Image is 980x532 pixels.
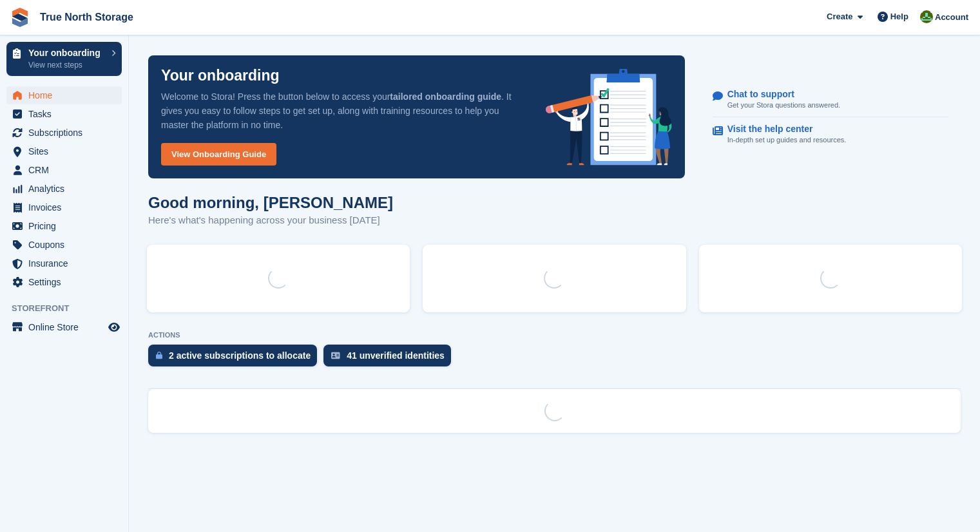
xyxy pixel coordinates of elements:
[156,351,162,359] img: active_subscription_to_allocate_icon-d502201f5373d7db506a760aba3b589e785aa758c864c3986d89f69b8ff3...
[890,10,908,23] span: Help
[148,194,393,211] h1: Good morning, [PERSON_NAME]
[148,345,323,373] a: 2 active subscriptions to allocate
[727,100,840,111] p: Get your Stora questions answered.
[28,124,106,142] span: Subscriptions
[28,48,105,57] p: Your onboarding
[161,68,280,83] p: Your onboarding
[35,6,139,28] a: True North Storage
[323,345,457,373] a: 41 unverified identities
[169,350,311,361] div: 2 active subscriptions to allocate
[6,236,122,254] a: menu
[920,10,933,23] img: Jessie Dafoe
[6,142,122,160] a: menu
[6,198,122,216] a: menu
[727,89,830,100] p: Chat to support
[161,143,276,166] a: View Onboarding Guide
[6,273,122,291] a: menu
[6,217,122,235] a: menu
[6,105,122,123] a: menu
[28,142,106,160] span: Sites
[713,117,948,152] a: Visit the help center In-depth set up guides and resources.
[28,273,106,291] span: Settings
[6,124,122,142] a: menu
[161,90,525,132] p: Welcome to Stora! Press the button below to access your . It gives you easy to follow steps to ge...
[28,105,106,123] span: Tasks
[6,180,122,198] a: menu
[12,302,128,315] span: Storefront
[10,8,30,27] img: stora-icon-8386f47178a22dfd0bd8f6a31ec36ba5ce8667c1dd55bd0f319d3a0aa187defe.svg
[6,86,122,104] a: menu
[6,318,122,336] a: menu
[28,59,105,71] p: View next steps
[28,180,106,198] span: Analytics
[546,69,672,166] img: onboarding-info-6c161a55d2c0e0a8cae90662b2fe09162a5109e8cc188191df67fb4f79e88e88.svg
[6,161,122,179] a: menu
[28,254,106,272] span: Insurance
[390,91,501,102] strong: tailored onboarding guide
[28,86,106,104] span: Home
[106,319,122,335] a: Preview store
[347,350,445,361] div: 41 unverified identities
[935,11,968,24] span: Account
[28,236,106,254] span: Coupons
[28,318,106,336] span: Online Store
[827,10,852,23] span: Create
[331,352,340,359] img: verify_identity-adf6edd0f0f0b5bbfe63781bf79b02c33cf7c696d77639b501bdc392416b5a36.svg
[6,42,122,76] a: Your onboarding View next steps
[28,198,106,216] span: Invoices
[727,124,836,135] p: Visit the help center
[28,217,106,235] span: Pricing
[727,135,847,146] p: In-depth set up guides and resources.
[148,213,393,228] p: Here's what's happening across your business [DATE]
[28,161,106,179] span: CRM
[148,331,961,339] p: ACTIONS
[6,254,122,272] a: menu
[713,82,948,118] a: Chat to support Get your Stora questions answered.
